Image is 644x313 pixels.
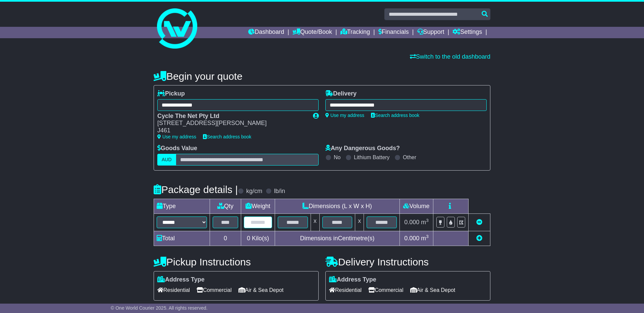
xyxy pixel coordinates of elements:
div: J461 [157,127,306,134]
label: AUD [157,154,176,166]
label: lb/in [274,188,285,195]
sup: 3 [426,218,429,223]
span: 0.000 [404,219,419,226]
h4: Begin your quote [154,71,490,82]
span: m [421,235,429,242]
td: Dimensions (L x W x H) [275,199,399,213]
td: Type [154,199,210,213]
span: 0.000 [404,235,419,242]
td: Volume [399,199,433,213]
span: Air & Sea Depot [238,285,284,295]
h4: Delivery Instructions [325,256,490,267]
a: Settings [452,27,482,38]
label: Delivery [325,90,357,98]
a: Support [417,27,444,38]
td: x [311,213,319,231]
a: Tracking [340,27,370,38]
a: Search address book [203,134,251,139]
label: Any Dangerous Goods? [325,145,400,152]
td: 0 [210,231,241,246]
span: Air & Sea Depot [410,285,455,295]
span: Residential [157,285,190,295]
td: Total [154,231,210,246]
a: Add new item [476,235,482,242]
label: Address Type [329,276,376,284]
div: [STREET_ADDRESS][PERSON_NAME] [157,120,306,127]
label: Address Type [157,276,205,284]
a: Remove this item [476,219,482,226]
h4: Package details | [154,184,238,195]
td: Weight [241,199,275,213]
td: Kilo(s) [241,231,275,246]
span: Commercial [368,285,403,295]
label: No [334,154,340,161]
td: Dimensions in Centimetre(s) [275,231,399,246]
div: Cycle The Net Pty Ltd [157,113,306,120]
h4: Pickup Instructions [154,256,319,267]
label: Goods Value [157,145,197,152]
a: Use my address [325,113,364,118]
span: © One World Courier 2025. All rights reserved. [111,305,208,311]
sup: 3 [426,234,429,239]
span: Commercial [197,285,231,295]
td: x [355,213,364,231]
span: m [421,219,429,226]
a: Switch to the old dashboard [410,53,490,60]
label: Pickup [157,90,185,98]
a: Dashboard [248,27,284,38]
span: 0 [247,235,250,242]
label: Other [403,154,416,161]
td: Qty [210,199,241,213]
span: Residential [329,285,362,295]
label: Lithium Battery [354,154,390,161]
label: kg/cm [246,188,262,195]
a: Search address book [371,113,419,118]
a: Quote/Book [292,27,332,38]
a: Financials [378,27,409,38]
a: Use my address [157,134,196,139]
